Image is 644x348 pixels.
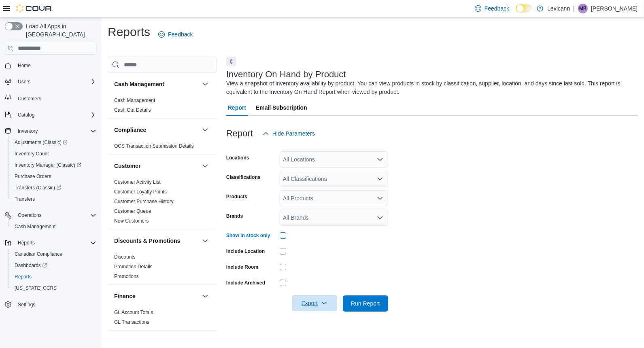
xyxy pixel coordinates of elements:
[114,292,199,300] button: Finance
[8,137,100,148] a: Adjustments (Classic)
[11,283,96,293] span: Washington CCRS
[8,193,100,205] button: Transfers
[200,236,210,246] button: Discounts & Promotions
[108,95,217,118] div: Cash Management
[226,155,249,161] label: Locations
[108,177,217,229] div: Customer
[11,183,96,193] span: Transfers (Classic)
[226,129,253,138] h3: Report
[114,254,136,260] span: Discounts
[15,238,96,248] span: Reports
[578,4,588,13] div: Mina Boghdady
[114,274,139,279] a: Promotions
[2,299,100,310] button: Settings
[377,214,383,221] button: Open list of options
[15,185,61,191] span: Transfers (Classic)
[351,299,380,308] span: Run Report
[579,4,587,13] span: MB
[18,240,35,246] span: Reports
[15,210,45,220] button: Operations
[108,308,217,330] div: Finance
[516,4,533,13] input: Dark Mode
[114,97,155,104] span: Cash Management
[15,196,35,202] span: Transfers
[8,271,100,282] button: Reports
[11,249,96,259] span: Canadian Compliance
[114,199,174,204] a: Customer Purchase History
[8,171,100,182] button: Purchase Orders
[114,189,167,195] span: Customer Loyalty Points
[18,95,41,102] span: Customers
[200,291,210,301] button: Finance
[18,212,42,219] span: Operations
[15,300,38,310] a: Settings
[15,126,41,136] button: Inventory
[11,183,64,193] a: Transfers (Classic)
[11,138,71,147] a: Adjustments (Classic)
[547,4,570,13] p: Levicann
[2,125,100,137] button: Inventory
[226,79,633,96] div: View a snapshot of inventory availability by product. You can view products in stock by classific...
[591,4,638,13] p: [PERSON_NAME]
[114,162,199,170] button: Customer
[228,100,246,116] span: Report
[200,125,210,135] button: Compliance
[114,273,139,280] span: Promotions
[8,248,100,260] button: Canadian Compliance
[292,295,337,311] button: Export
[11,194,96,204] span: Transfers
[114,319,149,325] span: GL Transactions
[8,148,100,159] button: Inventory Count
[377,156,383,163] button: Open list of options
[226,264,258,270] label: Include Room
[114,218,149,224] span: New Customers
[573,4,575,13] p: |
[15,77,96,87] span: Users
[114,263,153,270] span: Promotion Details
[256,100,307,116] span: Email Subscription
[15,77,34,87] button: Users
[15,61,34,70] a: Home
[226,193,247,200] label: Products
[2,92,100,104] button: Customers
[226,174,261,180] label: Classifications
[15,93,96,103] span: Customers
[297,295,332,311] span: Export
[272,129,315,138] span: Hide Parameters
[11,160,96,170] span: Inventory Manager (Classic)
[472,0,512,17] a: Feedback
[114,98,155,103] a: Cash Management
[15,139,68,146] span: Adjustments (Classic)
[18,62,31,69] span: Home
[200,161,210,171] button: Customer
[114,126,146,134] h3: Compliance
[114,309,153,316] span: GL Account Totals
[377,176,383,182] button: Open list of options
[114,237,180,245] h3: Discounts & Promotions
[155,26,196,42] a: Feedback
[114,292,136,300] h3: Finance
[485,4,509,13] span: Feedback
[114,107,151,113] a: Cash Out Details
[18,112,34,118] span: Catalog
[11,149,52,159] a: Inventory Count
[114,254,136,260] a: Discounts
[11,172,55,181] a: Purchase Orders
[11,249,66,259] a: Canadian Compliance
[114,162,140,170] h3: Customer
[15,274,32,280] span: Reports
[114,319,149,325] a: GL Transactions
[259,125,318,142] button: Hide Parameters
[114,218,149,224] a: New Customers
[18,301,35,308] span: Settings
[2,76,100,87] button: Users
[114,80,199,88] button: Cash Management
[108,252,217,284] div: Discounts & Promotions
[108,24,150,40] h1: Reports
[11,194,38,204] a: Transfers
[2,237,100,248] button: Reports
[5,56,96,331] nav: Complex example
[114,126,199,134] button: Compliance
[11,222,59,231] a: Cash Management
